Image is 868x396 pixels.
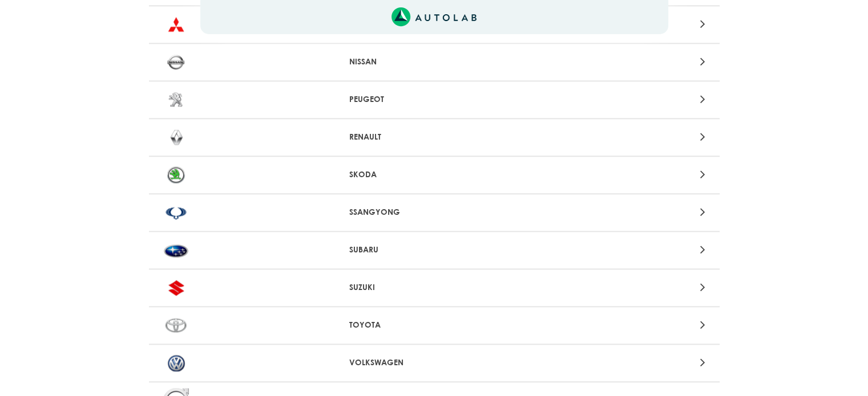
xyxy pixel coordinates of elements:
img: SUZUKI [163,275,189,300]
img: NISSAN [163,50,189,75]
img: TOYOTA [163,313,189,338]
p: NISSAN [349,56,519,68]
img: MITSUBISHI [163,12,189,37]
p: SSANGYONG [349,206,519,218]
p: SUZUKI [349,281,519,293]
p: SUBARU [349,244,519,256]
img: VOLKSWAGEN [163,350,189,375]
p: PEUGEOT [349,93,519,105]
img: SSANGYONG [163,200,189,225]
img: PEUGEOT [163,87,189,112]
img: RENAULT [163,125,189,150]
img: SUBARU [163,238,189,263]
p: TOYOTA [349,319,519,331]
p: SKODA [349,169,519,181]
p: RENAULT [349,131,519,143]
img: SKODA [163,162,189,187]
a: Link al sitio de autolab [391,11,477,22]
p: VOLKSWAGEN [349,357,519,369]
